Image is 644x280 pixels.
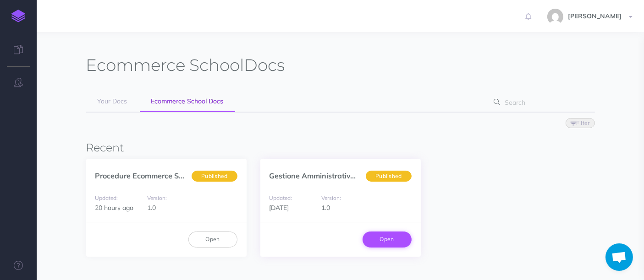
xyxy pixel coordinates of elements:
[86,55,244,75] span: Ecommerce School
[86,55,285,75] h1: Docs
[270,204,289,212] span: [DATE]
[563,12,626,20] span: [PERSON_NAME]
[86,142,595,154] h3: Recent
[95,194,118,201] small: Updated:
[147,204,156,212] span: 1.0
[502,94,580,111] input: Search
[98,97,127,105] span: Your Docs
[151,97,224,105] span: Ecommerce School Docs
[86,92,139,112] a: Your Docs
[270,171,356,180] a: Gestione Amministrativ...
[188,232,237,247] a: Open
[363,232,412,247] a: Open
[147,194,167,201] small: Version:
[547,9,563,25] img: 773ddf364f97774a49de44848d81cdba.jpg
[566,118,595,128] button: Filter
[321,204,330,212] span: 1.0
[11,10,25,22] img: logo-mark.svg
[95,204,134,212] span: 20 hours ago
[270,194,292,201] small: Updated:
[140,92,235,112] a: Ecommerce School Docs
[95,171,188,180] a: Procedure Ecommerce Sc...
[605,243,633,271] div: Aprire la chat
[321,194,341,201] small: Version:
